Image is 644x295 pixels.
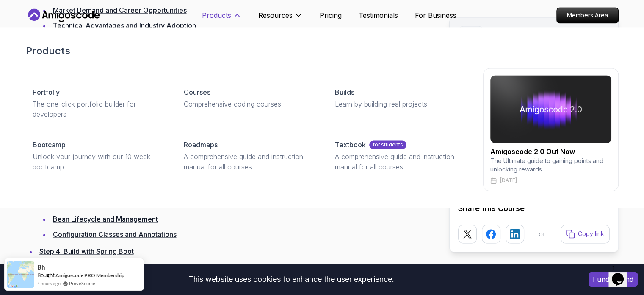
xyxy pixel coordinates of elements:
span: 4 hours ago [37,280,61,287]
p: Courses [184,87,210,97]
img: provesource social proof notification image [7,261,34,288]
a: Testimonials [359,10,398,20]
p: Learn by building real projects [335,99,466,109]
a: Bean Lifecycle and Management [53,215,158,223]
a: CoursesComprehensive coding courses [177,80,321,116]
img: amigoscode 2.0 [490,75,611,143]
p: Products [202,10,231,20]
div: This website uses cookies to enhance the user experience. [6,270,576,289]
p: The Ultimate guide to gaining points and unlocking rewards [490,157,611,174]
p: [DATE] [500,177,517,184]
p: Roadmaps [184,140,218,150]
a: amigoscode 2.0Amigoscode 2.0 Out NowThe Ultimate guide to gaining points and unlocking rewards[DATE] [483,68,619,191]
p: Portfolly [33,87,60,97]
h2: Products [26,44,619,58]
button: Products [202,10,241,27]
iframe: chat widget [608,261,636,287]
p: Resources [258,10,293,20]
a: RoadmapsA comprehensive guide and instruction manual for all courses [177,133,321,179]
a: Textbookfor studentsA comprehensive guide and instruction manual for all courses [328,133,473,179]
span: Bought [37,272,55,278]
p: Textbook [335,140,366,150]
p: Builds [335,87,354,97]
a: BootcampUnlock your journey with our 10 week bootcamp [26,133,170,179]
a: Configuration Classes and Annotations [53,230,177,239]
a: PortfollyThe one-click portfolio builder for developers [26,80,170,126]
a: ProveSource [69,280,95,287]
p: Unlock your journey with our 10 week bootcamp [33,152,163,172]
a: Step 4: Build with Spring Boot [39,247,134,256]
p: The one-click portfolio builder for developers [33,99,163,119]
button: Resources [258,10,303,27]
p: A comprehensive guide and instruction manual for all courses [335,152,466,172]
h2: Share this Course [458,202,610,214]
p: Bootcamp [33,140,66,150]
p: Comprehensive coding courses [184,99,315,109]
a: Members Area [556,7,619,23]
a: Pricing [320,10,342,20]
p: Copy link [578,230,604,238]
p: for students [369,140,406,149]
span: bh [37,264,45,271]
p: A comprehensive guide and instruction manual for all courses [184,152,315,172]
p: or [539,229,546,239]
a: Amigoscode PRO Membership [55,272,124,278]
h2: Amigoscode 2.0 Out Now [490,146,611,157]
button: Copy link [561,225,610,243]
a: BuildsLearn by building real projects [328,80,473,116]
a: For Business [415,10,456,20]
button: Accept cookies [589,272,638,287]
p: Members Area [557,8,618,23]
